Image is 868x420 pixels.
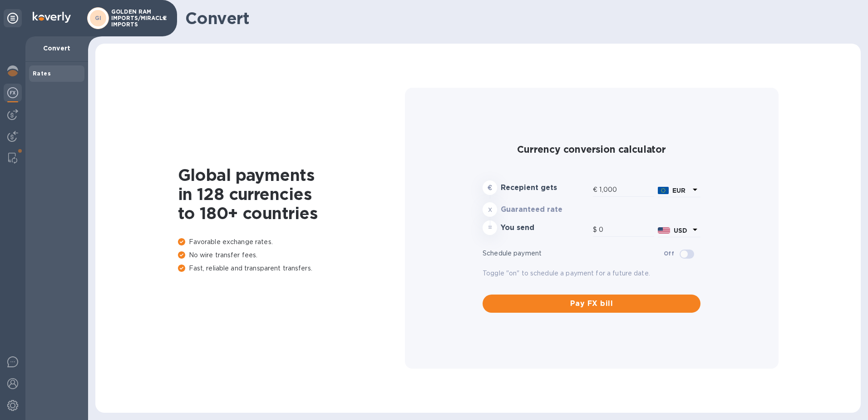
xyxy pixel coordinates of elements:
[95,15,102,21] b: GI
[483,202,497,217] div: x
[178,250,405,260] p: No wire transfer fees.
[178,237,405,247] p: Favorable exchange rates.
[674,227,687,234] b: USD
[7,87,18,98] img: Foreign exchange
[483,249,664,258] p: Schedule payment
[501,224,589,232] h3: You send
[33,44,81,53] p: Convert
[501,184,589,192] h3: Recepient gets
[658,227,670,234] img: USD
[599,183,654,197] input: Amount
[483,269,700,278] p: Toggle "on" to schedule a payment for a future date.
[185,9,853,28] h1: Convert
[593,223,599,237] div: $
[33,70,51,77] b: Rates
[672,187,686,194] b: EUR
[593,183,599,197] div: €
[483,220,497,235] div: =
[490,298,693,309] span: Pay FX bill
[501,205,589,214] h3: Guaranteed rate
[483,295,700,313] button: Pay FX bill
[178,165,405,223] h1: Global payments in 128 currencies to 180+ countries
[599,223,654,237] input: Amount
[33,12,71,23] img: Logo
[178,264,405,273] p: Fast, reliable and transparent transfers.
[488,184,492,191] strong: €
[483,144,700,155] h2: Currency conversion calculator
[4,9,22,27] div: Unpin categories
[111,9,157,28] p: GOLDEN RAM IMPORTS/MIRACLE IMPORTS
[664,250,674,257] b: Off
